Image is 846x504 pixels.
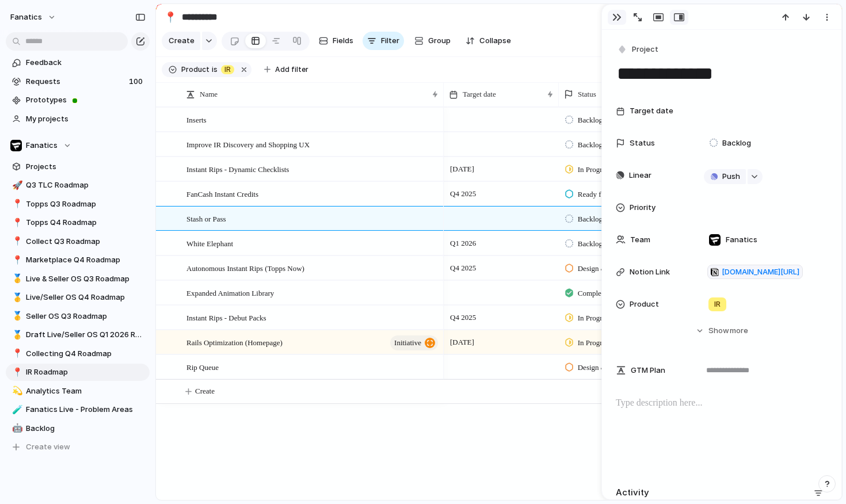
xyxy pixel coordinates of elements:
span: IR [224,64,231,75]
span: Design & Scoping [578,263,633,274]
span: Team [630,234,650,246]
span: Fanatics [726,234,757,246]
span: Collapse [479,35,511,47]
button: 📍 [10,348,22,360]
span: Backlog [26,423,146,434]
span: Q3 TLC Roadmap [26,180,146,191]
button: 🥇 [10,329,22,341]
span: Rip Queue [186,360,219,373]
span: My projects [26,113,146,125]
span: Backlog [578,114,603,126]
button: Group [409,32,456,50]
div: 🥇 [12,329,20,342]
div: 🥇 [12,272,20,285]
div: 🤖 [12,422,20,435]
button: Fields [314,32,358,50]
h2: Activity [616,486,649,499]
a: 🥇Seller OS Q3 Roadmap [6,308,150,325]
span: Analytics Team [26,385,146,397]
span: Expanded Animation Library [186,286,274,299]
div: 🥇 [12,310,20,323]
span: Fanatics [26,140,58,151]
span: Live/Seller OS Q4 Roadmap [26,292,146,303]
span: Create [195,385,215,397]
span: GTM Plan [631,365,665,376]
span: Create [169,35,195,47]
span: Status [630,138,655,149]
div: 📍 [12,216,20,230]
span: IR Roadmap [26,366,146,378]
span: In Progress [578,312,612,324]
span: Backlog [578,139,603,151]
a: 🥇Live & Seller OS Q3 Roadmap [6,270,150,288]
div: 📍 [12,366,20,379]
a: My projects [6,110,150,128]
a: 💫Analytics Team [6,383,150,400]
div: 💫 [12,384,20,398]
button: 📍 [161,8,180,26]
button: 🥇 [10,311,22,322]
span: Create view [26,441,70,453]
span: Completed [578,288,611,299]
div: 📍IR Roadmap [6,364,150,381]
button: Add filter [257,62,315,78]
button: 📍 [10,366,22,378]
span: Fields [333,35,353,47]
button: Create [162,32,200,50]
span: Linear [629,170,651,181]
span: Add filter [275,64,308,75]
div: 🥇Live/Seller OS Q4 Roadmap [6,289,150,306]
span: Feedback [26,57,146,68]
span: Project [632,44,658,55]
button: Create view [6,438,150,456]
span: Live & Seller OS Q3 Roadmap [26,273,146,285]
div: 📍 [12,254,20,267]
span: Autonomous Instant Rips (Topps Now) [186,261,304,274]
span: Backlog [722,138,751,149]
span: Topps Q3 Roadmap [26,198,146,210]
span: Fanatics Live - Problem Areas [26,404,146,415]
span: Rails Optimization (Homepage) [186,335,283,349]
span: Target date [463,89,496,100]
span: Instant Rips - Dynamic Checklists [186,162,289,175]
a: 📍Topps Q4 Roadmap [6,214,150,231]
a: 📍Collecting Q4 Roadmap [6,345,150,362]
span: Q4 2025 [447,187,479,201]
span: Product [630,299,659,310]
span: Target date [630,105,673,117]
div: 📍 [164,9,177,25]
span: Name [200,89,218,100]
span: Seller OS Q3 Roadmap [26,311,146,322]
span: is [212,64,218,75]
span: White Elephant [186,236,233,250]
div: 🚀Q3 TLC Roadmap [6,177,150,194]
span: In Progress [578,337,612,349]
span: FanCash Instant Credits [186,187,258,200]
span: Inserts [186,113,207,126]
span: [DATE] [447,335,477,349]
span: Notion Link [630,266,670,278]
button: 📍 [10,217,22,228]
a: 🧪Fanatics Live - Problem Areas [6,401,150,418]
div: 🤖Backlog [6,420,150,437]
span: Filter [381,35,399,47]
span: Backlog [578,213,603,225]
span: 100 [129,76,145,87]
span: Backlog [578,238,603,250]
span: Status [578,89,596,100]
span: fanatics [10,12,42,23]
span: Product [181,64,209,75]
span: Priority [630,202,656,213]
button: IR [219,63,237,76]
span: Q1 2026 [447,236,479,250]
a: 📍Marketplace Q4 Roadmap [6,251,150,269]
div: 🧪 [12,403,20,417]
div: 🥇Draft Live/Seller OS Q1 2026 Roadmap [6,326,150,343]
a: Feedback [6,54,150,71]
div: 📍Collect Q3 Roadmap [6,233,150,250]
button: 📍 [10,198,22,210]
